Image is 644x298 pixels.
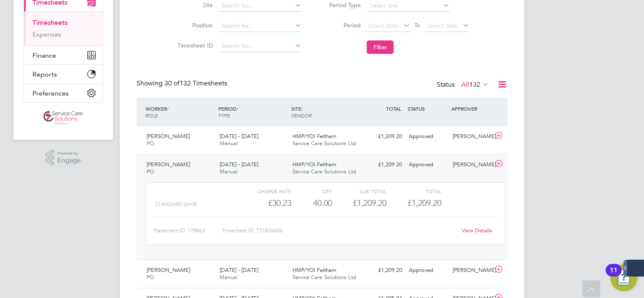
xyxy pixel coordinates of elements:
label: Timesheet ID [175,42,213,49]
div: Timesheet ID: TS1826606 [222,224,456,237]
label: Period Type [323,1,361,9]
span: / [236,105,238,112]
span: [PERSON_NAME] [147,161,190,168]
span: PO [147,168,154,175]
span: HMP/YOI Feltham [292,161,336,168]
div: WORKER [143,101,216,123]
span: Preferences [32,89,69,97]
span: Standard (£/HR) [155,201,197,207]
span: [PERSON_NAME] [147,266,190,274]
span: ROLE [145,112,158,119]
div: Approved [405,263,449,277]
div: PERIOD [216,101,289,123]
span: Service Care Solutions Ltd [292,140,356,147]
span: Select date [427,22,458,29]
span: To [412,20,423,31]
div: £1,209.20 [362,263,405,277]
span: Manual [220,168,238,175]
a: Expenses [32,30,61,38]
div: 40.00 [291,196,332,210]
span: [DATE] - [DATE] [220,266,258,274]
div: £1,209.20 [362,130,405,144]
a: View Details [462,227,492,234]
span: PO [147,140,154,147]
div: Charge rate [237,186,291,196]
div: £1,209.20 [332,196,386,210]
div: SITE [289,101,362,123]
div: Timesheets [24,11,102,45]
a: Timesheets [32,19,67,27]
span: HMP/YOI Feltham [292,133,336,140]
span: £1,209.20 [408,198,441,208]
span: / [167,105,169,112]
span: HMP/YOI Feltham [292,266,336,274]
div: Total [386,186,441,196]
span: 30 of [164,79,180,88]
a: Go to home page [24,111,103,125]
div: Sub Total [332,186,386,196]
div: Approved [405,130,449,144]
div: STATUS [405,101,449,116]
div: [PERSON_NAME] [449,158,493,172]
span: Select date [368,22,398,29]
a: Powered byEngage [46,150,81,166]
div: [PERSON_NAME] [449,263,493,277]
span: [DATE] - [DATE] [220,133,258,140]
label: All [461,80,489,89]
span: TYPE [218,112,230,119]
span: [PERSON_NAME] [147,133,190,140]
button: Preferences [24,84,102,102]
div: Status [437,79,491,91]
button: Reports [24,65,102,83]
div: Showing [137,79,229,88]
button: Filter [367,40,394,54]
div: [PERSON_NAME] [449,130,493,144]
label: Period [323,21,361,29]
button: Finance [24,46,102,64]
span: Service Care Solutions Ltd [292,168,356,175]
div: Approved [405,158,449,172]
div: £1,209.20 [362,158,405,172]
input: Search for... [219,40,302,52]
span: Manual [220,274,238,281]
span: [DATE] - [DATE] [220,161,258,168]
span: Finance [32,51,56,59]
span: Service Care Solutions Ltd [292,274,356,281]
span: Manual [220,140,238,147]
div: APPROVER [449,101,493,116]
input: Search for... [219,20,302,32]
label: Site [175,1,213,9]
div: £30.23 [237,196,291,210]
label: Position [175,21,213,29]
span: / [301,105,303,112]
button: Open Resource Center, 11 new notifications [610,264,637,291]
div: Placement ID: 178863 [153,224,222,237]
span: Reports [32,70,57,78]
img: servicecare-logo-retina.png [43,111,83,125]
span: Powered by [57,150,81,157]
div: QTY [291,186,332,196]
span: TOTAL [386,105,401,112]
div: 11 [610,270,617,281]
span: Engage [57,157,81,164]
span: PO [147,274,154,281]
span: VENDOR [291,112,312,119]
span: 132 [469,80,480,89]
span: 132 Timesheets [164,79,227,88]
